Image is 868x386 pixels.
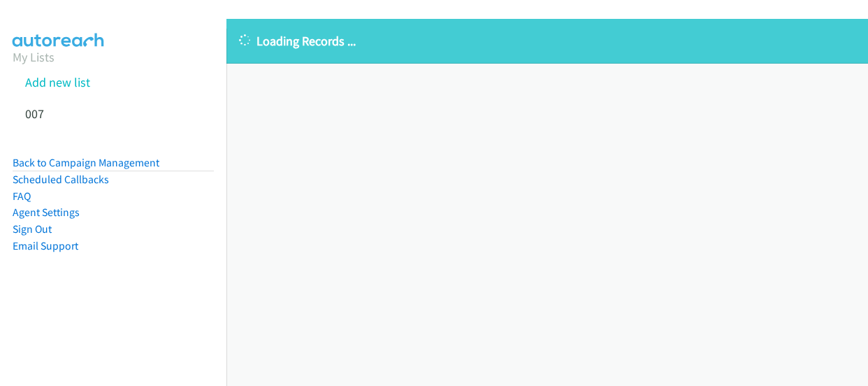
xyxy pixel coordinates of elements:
a: Back to Campaign Management [13,156,159,169]
a: My Lists [13,49,55,65]
a: Email Support [13,239,78,252]
a: Add new list [25,74,90,90]
a: Scheduled Callbacks [13,173,109,186]
a: Sign Out [13,222,52,236]
a: 007 [25,106,44,122]
a: Agent Settings [13,206,80,219]
p: Loading Records ... [239,31,855,50]
a: FAQ [13,190,31,203]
